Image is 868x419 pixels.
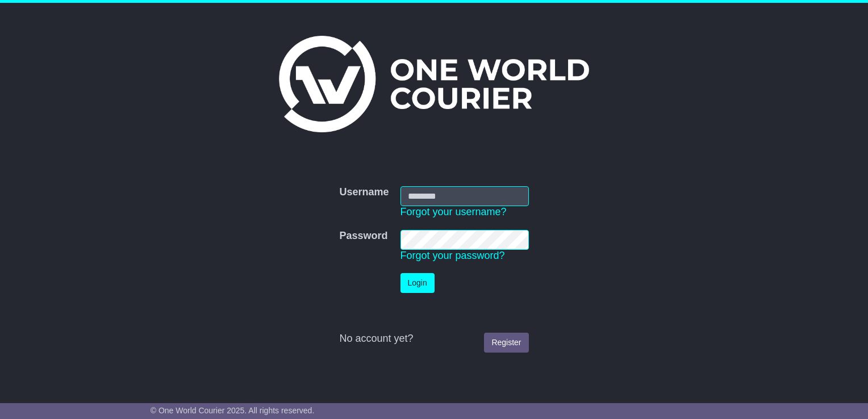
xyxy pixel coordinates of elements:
[339,186,389,199] label: Username
[400,250,505,261] a: Forgot your password?
[484,333,528,353] a: Register
[151,406,315,415] span: © One World Courier 2025. All rights reserved.
[400,273,435,293] button: Login
[339,333,528,345] div: No account yet?
[400,206,507,217] a: Forgot your username?
[279,36,589,132] img: One World
[339,230,387,242] label: Password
